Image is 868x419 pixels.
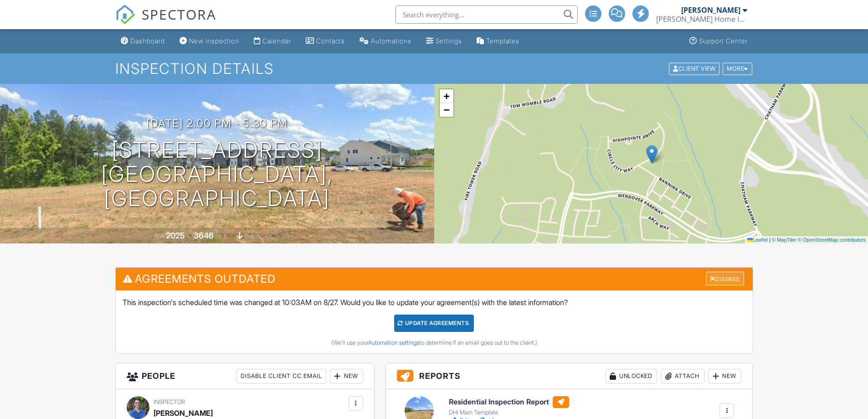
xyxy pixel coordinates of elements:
a: New Inspection [176,33,243,50]
span: − [443,104,449,115]
h1: Inspection Details [115,61,753,77]
div: Attach [661,369,704,383]
div: Client View [669,62,719,75]
h3: People [116,363,374,389]
a: © MapTiler [772,237,796,243]
div: [PERSON_NAME] [681,5,740,15]
div: New [708,369,741,383]
div: (We'll use your to determine if an email goes out to the client.) [123,339,746,347]
span: Built [154,233,164,240]
div: Disable Client CC Email [236,369,326,383]
div: Automations [371,37,411,45]
h3: Agreements Outdated [116,268,753,290]
span: | [769,237,770,243]
div: Dismiss [706,272,744,286]
div: 2025 [166,231,185,240]
a: Contacts [302,33,349,50]
div: More [723,62,752,75]
a: © OpenStreetMap contributors [798,237,866,243]
a: Client View [668,65,722,72]
a: Residential Inspection Report DHI Main Template [449,396,569,416]
div: Contacts [316,37,345,45]
a: Dashboard [117,33,169,50]
div: Calendar [262,37,291,45]
input: Search everything... [395,5,578,24]
div: This inspection's scheduled time was changed at 10:03AM on 8/27. Would you like to update your ag... [116,290,753,353]
div: Update Agreements [394,315,474,332]
span: SPECTORA [142,5,216,24]
a: SPECTORA [115,12,216,31]
div: 3646 [194,231,214,240]
div: Dashboard [130,37,165,45]
a: Leaflet [747,237,768,243]
div: DHI Main Template [449,409,569,416]
div: Unlocked [605,369,657,383]
h6: Residential Inspection Report [449,396,569,408]
span: + [443,90,449,102]
div: New Inspection [189,37,239,45]
a: Zoom out [440,103,453,117]
img: The Best Home Inspection Software - Spectora [115,5,135,25]
a: Automations (Advanced) [356,33,415,50]
a: Calendar [250,33,295,50]
div: New [330,369,363,383]
img: Marker [646,145,657,164]
span: Inspector [154,398,185,405]
div: Settings [436,37,462,45]
div: Support Center [699,37,748,45]
div: Doherty Home Inspections [656,15,747,24]
span: sq. ft. [215,233,228,240]
a: Zoom in [440,89,453,103]
a: Support Center [686,33,751,50]
a: Settings [422,33,466,50]
div: Templates [486,37,519,45]
h3: Reports [386,363,753,389]
span: crawlspace [244,233,272,240]
a: Templates [473,33,523,50]
h1: [STREET_ADDRESS] [GEOGRAPHIC_DATA], [GEOGRAPHIC_DATA] [15,138,420,210]
a: Automation settings [368,339,419,346]
h3: [DATE] 2:00 pm - 5:30 pm [146,117,288,129]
